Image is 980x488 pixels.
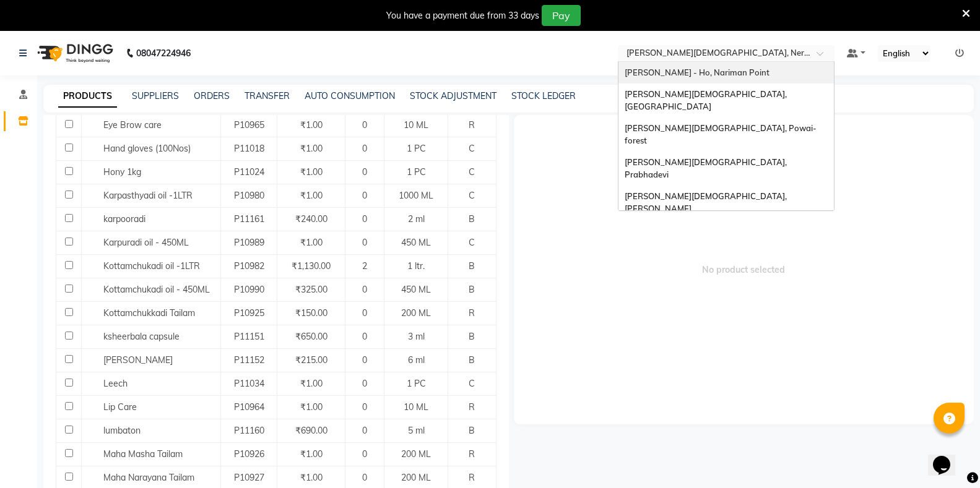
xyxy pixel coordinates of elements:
[103,401,137,413] span: Lip Care
[362,284,367,295] span: 0
[103,448,183,460] span: Maha Masha Tailam
[234,378,264,389] span: P11034
[300,401,323,413] span: ₹1.00
[132,90,179,101] a: SUPPLIERS
[407,378,426,389] span: 1 PC
[408,213,425,225] span: 2 ml
[234,166,264,178] span: P11024
[625,89,789,111] span: [PERSON_NAME][DEMOGRAPHIC_DATA], [GEOGRAPHIC_DATA]
[234,425,264,436] span: P11160
[362,119,367,131] span: 0
[401,448,431,460] span: 200 ML
[300,472,323,483] span: ₹1.00
[511,90,576,101] a: STOCK LEDGER
[295,284,327,295] span: ₹325.00
[362,237,367,248] span: 0
[300,166,323,178] span: ₹1.00
[469,472,475,483] span: R
[103,354,173,366] span: [PERSON_NAME]
[386,9,539,22] div: You have a payment due from 33 days
[234,143,264,154] span: P11018
[362,472,367,483] span: 0
[103,260,200,272] span: Kottamchukadi oil -1LTR
[295,213,327,225] span: ₹240.00
[136,36,191,71] b: 08047224946
[407,260,425,272] span: 1 ltr.
[469,237,475,248] span: C
[103,119,162,131] span: Eye Brow care
[514,115,974,424] span: No product selected
[300,190,323,201] span: ₹1.00
[234,331,264,342] span: P11151
[234,448,264,460] span: P10926
[469,448,475,460] span: R
[401,307,431,319] span: 200 ML
[103,143,191,154] span: Hand gloves (100Nos)
[362,307,367,319] span: 0
[362,378,367,389] span: 0
[103,190,193,201] span: Karpasthyadi oil -1LTR
[103,284,210,295] span: Kottamchukadi oil - 450ML
[542,5,581,26] button: Pay
[234,237,264,248] span: P10989
[292,260,331,272] span: ₹1,130.00
[234,284,264,295] span: P10990
[32,36,116,71] img: logo
[362,213,367,225] span: 0
[408,425,425,436] span: 5 ml
[469,260,475,272] span: B
[295,307,327,319] span: ₹150.00
[401,237,431,248] span: 450 ML
[469,378,475,389] span: C
[194,90,230,101] a: ORDERS
[469,143,475,154] span: C
[410,90,497,101] a: STOCK ADJUSTMENT
[469,307,475,319] span: R
[234,190,264,201] span: P10980
[295,354,327,366] span: ₹215.00
[300,119,323,131] span: ₹1.00
[362,331,367,342] span: 0
[234,260,264,272] span: P10982
[362,401,367,413] span: 0
[469,166,475,178] span: C
[103,472,194,483] span: Maha Narayana Tailam
[928,439,968,476] iframe: chat widget
[469,401,475,413] span: R
[58,85,117,108] a: PRODUCTS
[625,67,770,77] span: [PERSON_NAME] - Ho, Nariman Point
[362,425,367,436] span: 0
[399,190,433,201] span: 1000 ML
[103,237,189,248] span: Karpuradi oil - 450ML
[469,190,475,201] span: C
[625,123,817,145] span: [PERSON_NAME][DEMOGRAPHIC_DATA], Powai-forest
[103,378,128,389] span: Leech
[469,354,475,366] span: B
[103,331,180,342] span: ksheerbala capsule
[469,213,475,225] span: B
[362,448,367,460] span: 0
[362,143,367,154] span: 0
[469,284,475,295] span: B
[404,401,428,413] span: 10 ML
[362,166,367,178] span: 0
[300,237,323,248] span: ₹1.00
[407,143,426,154] span: 1 PC
[408,331,425,342] span: 3 ml
[300,378,323,389] span: ₹1.00
[245,90,290,101] a: TRANSFER
[103,213,145,225] span: karpooradi
[300,143,323,154] span: ₹1.00
[404,119,428,131] span: 10 ML
[295,425,327,436] span: ₹690.00
[401,284,431,295] span: 450 ML
[295,331,327,342] span: ₹650.00
[407,166,426,178] span: 1 PC
[103,166,141,178] span: Hony 1kg
[234,213,264,225] span: P11161
[103,307,195,319] span: Kottamchukkadi Tailam
[469,425,475,436] span: B
[362,190,367,201] span: 0
[362,260,367,272] span: 2
[469,331,475,342] span: B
